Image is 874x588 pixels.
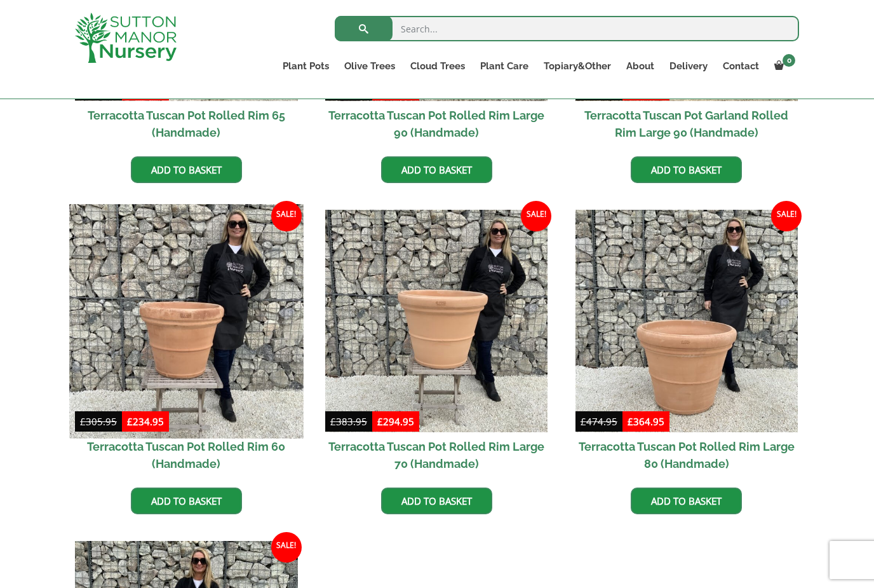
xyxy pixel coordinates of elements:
span: £ [628,415,633,428]
bdi: 294.95 [377,415,414,428]
h2: Terracotta Tuscan Pot Rolled Rim 65 (Handmade) [75,101,298,147]
img: Terracotta Tuscan Pot Rolled Rim Large 70 (Handmade) [325,210,548,433]
a: Add to basket: “Terracotta Tuscan Pot Rolled Rim Large 90 (Handmade)” [381,156,492,183]
h2: Terracotta Tuscan Pot Rolled Rim Large 90 (Handmade) [325,101,548,147]
span: £ [80,415,86,428]
a: Topiary&Other [536,57,619,75]
bdi: 305.95 [80,415,117,428]
bdi: 364.95 [628,415,664,428]
img: Terracotta Tuscan Pot Rolled Rim Large 80 (Handmade) [575,210,798,433]
h2: Terracotta Tuscan Pot Rolled Rim Large 80 (Handmade) [575,432,798,478]
a: Add to basket: “Terracotta Tuscan Pot Rolled Rim 60 (Handmade)” [131,488,242,514]
a: Sale! Terracotta Tuscan Pot Rolled Rim Large 70 (Handmade) [325,210,548,479]
a: Add to basket: “Terracotta Tuscan Pot Rolled Rim Large 80 (Handmade)” [631,488,742,514]
span: £ [581,415,586,428]
a: Sale! Terracotta Tuscan Pot Rolled Rim 60 (Handmade) [75,210,298,479]
h2: Terracotta Tuscan Pot Garland Rolled Rim Large 90 (Handmade) [575,101,798,147]
a: Cloud Trees [403,57,473,75]
a: 0 [767,57,799,75]
h2: Terracotta Tuscan Pot Rolled Rim 60 (Handmade) [75,432,298,478]
span: £ [377,415,383,428]
a: Add to basket: “Terracotta Tuscan Pot Rolled Rim 65 (Handmade)” [131,156,242,183]
a: Contact [715,57,767,75]
a: Olive Trees [337,57,403,75]
img: Terracotta Tuscan Pot Rolled Rim 60 (Handmade) [69,204,303,438]
a: Plant Pots [275,57,337,75]
bdi: 234.95 [127,415,164,428]
h2: Terracotta Tuscan Pot Rolled Rim Large 70 (Handmade) [325,432,548,478]
a: Plant Care [473,57,536,75]
span: £ [330,415,336,428]
a: Add to basket: “Terracotta Tuscan Pot Garland Rolled Rim Large 90 (Handmade)” [631,156,742,183]
a: About [619,57,662,75]
bdi: 474.95 [581,415,617,428]
bdi: 383.95 [330,415,367,428]
span: Sale! [521,201,551,231]
a: Sale! Terracotta Tuscan Pot Rolled Rim Large 80 (Handmade) [575,210,798,479]
input: Search... [335,16,799,41]
a: Add to basket: “Terracotta Tuscan Pot Rolled Rim Large 70 (Handmade)” [381,488,492,514]
span: Sale! [271,201,302,231]
img: logo [75,13,177,63]
span: £ [127,415,133,428]
span: Sale! [771,201,802,231]
span: 0 [783,54,795,67]
a: Delivery [662,57,715,75]
span: Sale! [271,532,302,563]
